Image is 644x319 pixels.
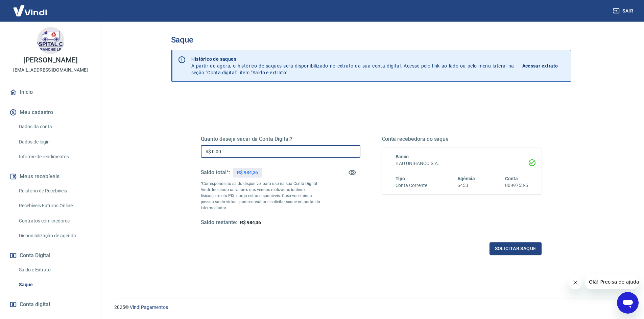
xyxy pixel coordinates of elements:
button: Meus recebíveis [8,169,93,184]
a: Saque [16,278,93,292]
a: Início [8,85,93,100]
span: Conta [505,176,518,181]
iframe: Fechar mensagem [569,276,582,289]
p: R$ 984,36 [237,169,258,176]
button: Solicitar saque [490,242,542,255]
h6: ITAÚ UNIBANCO S.A. [396,160,528,167]
a: Dados de login [16,135,93,149]
a: Informe de rendimentos [16,150,93,164]
p: [EMAIL_ADDRESS][DOMAIN_NAME] [13,67,88,74]
a: Relatório de Recebíveis [16,184,93,198]
h6: 6453 [457,182,475,189]
p: A partir de agora, o histórico de saques será disponibilizado no extrato da sua conta digital. Ac... [191,56,514,76]
h3: Saque [171,35,571,45]
h5: Saldo total*: [201,169,230,176]
a: Saldo e Extrato [16,263,93,277]
a: Disponibilização de agenda [16,229,93,243]
p: *Corresponde ao saldo disponível para uso na sua Conta Digital Vindi. Incluindo os valores das ve... [201,181,320,211]
h5: Quanto deseja sacar da Conta Digital? [201,136,360,142]
span: Conta digital [20,300,50,309]
button: Meu cadastro [8,105,93,120]
span: Tipo [396,176,405,181]
button: Conta Digital [8,248,93,263]
span: Olá! Precisa de ajuda? [4,5,57,10]
img: Vindi [8,0,52,21]
h6: 0099753-5 [505,182,528,189]
h5: Saldo restante: [201,219,237,226]
img: 53c87324-3fa0-4b08-a256-8f851ba1467f.jpeg [37,27,64,54]
a: Dados da conta [16,120,93,134]
span: Agência [457,176,475,181]
button: Sair [612,5,636,17]
p: Histórico de saques [191,56,514,62]
p: [PERSON_NAME] [23,57,77,64]
a: Conta digital [8,297,93,312]
p: 2025 © [114,304,628,311]
h6: Conta Corrente [396,182,427,189]
span: R$ 984,36 [240,220,261,225]
span: Banco [396,154,409,159]
a: Contratos com credores [16,214,93,228]
a: Vindi Pagamentos [130,304,168,310]
a: Acessar extrato [522,56,566,76]
a: Recebíveis Futuros Online [16,199,93,213]
iframe: Botão para abrir a janela de mensagens [617,292,639,314]
iframe: Mensagem da empresa [585,274,639,289]
h5: Conta recebedora do saque [382,136,542,142]
p: Acessar extrato [522,62,558,69]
